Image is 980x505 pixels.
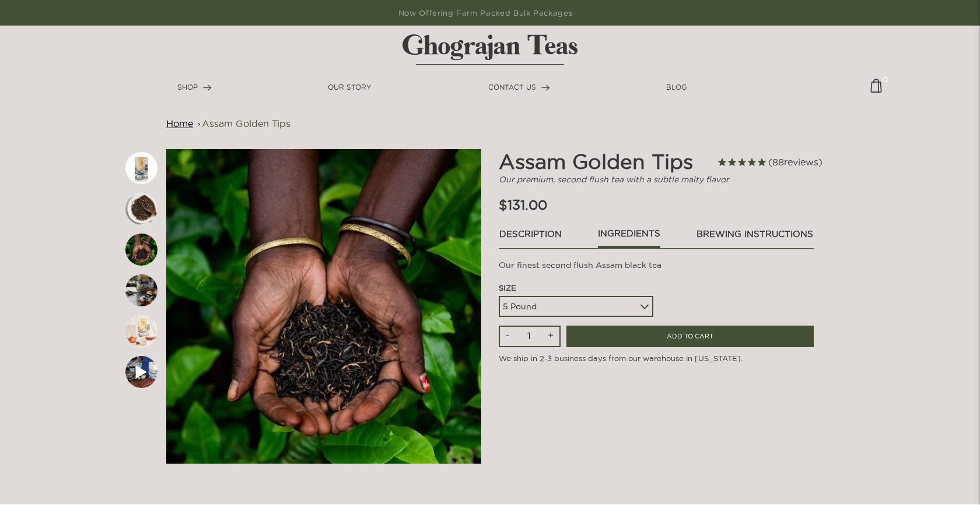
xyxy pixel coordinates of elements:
a: CONTACT US [488,82,550,93]
input: - [500,327,516,345]
span: 0 [883,74,888,79]
img: logo-matt.svg [402,34,577,65]
img: First slide [125,315,157,347]
h2: Assam Golden Tips [499,149,719,174]
a: 0 [870,79,882,101]
input: + [542,327,559,345]
a: ingredients [598,227,660,249]
p: Our finest second flush Assam black tea [499,257,814,273]
img: First slide [125,193,157,225]
a: BLOG [666,82,687,93]
span: Rated 4.7 out of 5 stars [717,155,822,170]
img: First slide [125,356,157,388]
img: First slide [166,149,481,464]
span: reviews [784,157,818,167]
span: 88 reviews [768,157,822,167]
span: CONTACT US [488,83,536,91]
a: Assam Golden Tips [202,118,290,129]
img: forward-arrow.svg [541,84,550,91]
a: brewing instructions [696,227,814,247]
img: forward-arrow.svg [203,84,212,91]
img: cart-icon-matt.svg [870,79,882,101]
img: First slide [125,234,157,266]
input: ADD TO CART [566,326,814,347]
a: Home [166,118,193,129]
p: We ship in 2-3 business days from our warehouse in [US_STATE]. [499,347,814,365]
a: Description [499,227,562,247]
a: SHOP [177,82,212,93]
span: SHOP [177,83,198,91]
span: $131.00 [499,197,547,212]
img: First slide [125,152,157,184]
input: Qty [519,327,539,344]
img: First slide [125,274,157,306]
div: Size [499,282,653,294]
nav: breadcrumbs [166,116,814,130]
a: OUR STORY [328,82,372,93]
p: Our premium, second flush tea with a subtle malty flavor [499,174,814,186]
